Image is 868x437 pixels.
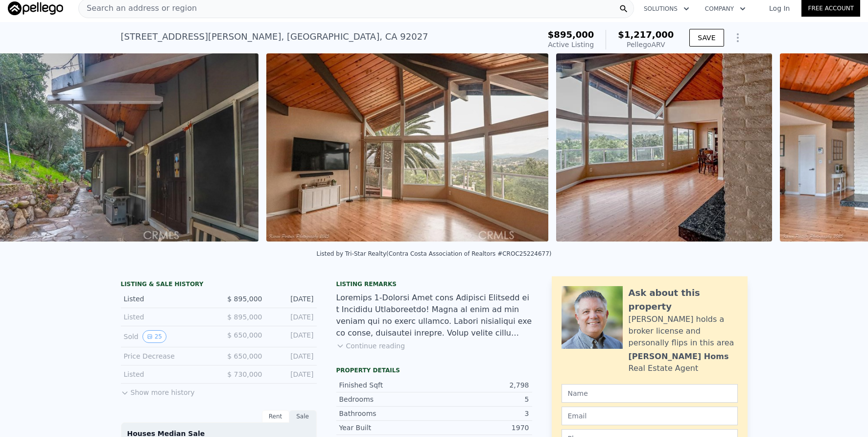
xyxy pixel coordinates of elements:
img: Sale: 169777554 Parcel: 22742900 [556,53,773,242]
button: Show more history [121,384,195,397]
div: [DATE] [270,294,314,304]
span: Search an address or region [79,2,197,14]
div: Sold [124,330,211,343]
div: 3 [434,409,529,418]
div: [STREET_ADDRESS][PERSON_NAME] , [GEOGRAPHIC_DATA] , CA 92027 [121,30,428,44]
div: Bathrooms [339,409,434,418]
div: [PERSON_NAME] holds a broker license and personally flips in this area [629,314,738,349]
div: Loremips 1-Dolorsi Amet cons Adipisci Elitsedd ei t Incididu Utlaboreetdo! Magna al enim ad min v... [336,292,532,339]
div: Property details [336,366,532,374]
div: Sale [289,410,317,423]
div: Listed by Tri-Star Realty (Contra Costa Association of Realtors #CROC25224677) [316,250,551,257]
a: Log In [757,3,801,13]
div: 1970 [434,423,529,433]
div: Year Built [339,423,434,433]
img: Sale: 169777554 Parcel: 22742900 [266,53,548,242]
div: Pellego ARV [618,40,674,49]
input: Name [562,384,738,403]
span: $1,217,000 [618,29,674,40]
button: View historical data [142,330,166,343]
span: $ 650,000 [227,352,262,360]
div: Finished Sqft [339,380,434,390]
div: Price Decrease [124,351,211,361]
div: LISTING & SALE HISTORY [121,280,317,290]
div: Bedrooms [339,394,434,404]
div: [DATE] [270,312,314,322]
div: Listed [124,294,211,304]
button: Continue reading [336,341,405,351]
div: Listing remarks [336,280,532,288]
input: Email [562,407,738,425]
div: 5 [434,394,529,404]
span: $ 895,000 [227,313,262,321]
span: $ 650,000 [227,331,262,339]
span: Active Listing [548,41,594,49]
div: Real Estate Agent [629,363,699,374]
img: Pellego [8,1,63,15]
span: $ 895,000 [227,295,262,303]
div: 2,798 [434,380,529,390]
button: Show Options [728,28,748,48]
div: [DATE] [270,369,314,379]
div: Rent [262,410,289,423]
div: Ask about this property [629,286,738,314]
span: $895,000 [548,29,594,40]
div: Listed [124,312,211,322]
div: [DATE] [270,351,314,361]
div: [DATE] [270,330,314,343]
div: Listed [124,369,211,379]
button: SAVE [689,29,724,47]
div: [PERSON_NAME] Homs [629,351,729,363]
span: $ 730,000 [227,370,262,378]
